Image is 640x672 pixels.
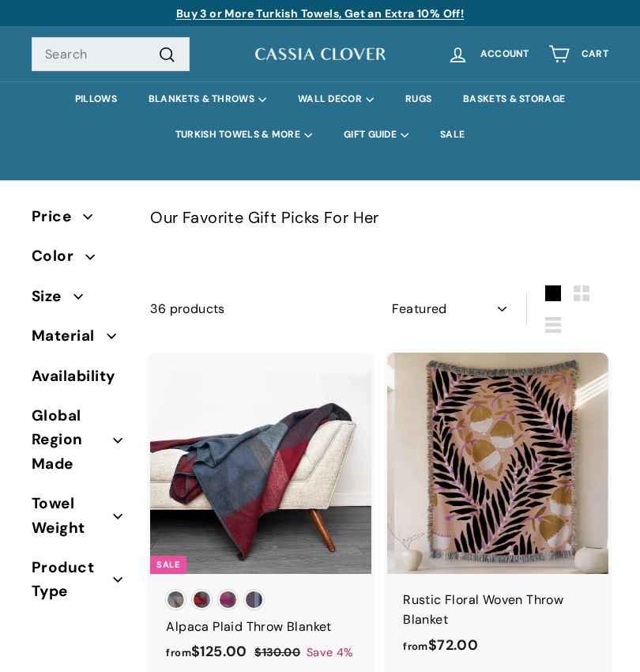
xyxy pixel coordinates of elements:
[390,81,447,117] a: RUGS
[150,205,608,230] p: Our Favorite Gift Picks For Her
[32,400,125,488] button: Global Region Made
[150,299,379,319] div: 36 products
[32,201,125,240] button: Price
[403,590,593,630] div: Rustic Floral Woven Throw Blanket
[32,364,127,388] span: Availability
[403,636,478,655] span: $72.00
[403,640,428,653] span: from
[32,205,83,228] span: Price
[307,644,353,662] span: Save 4%
[59,81,133,117] a: PILLOWS
[328,117,424,153] summary: GIFT GUIDE
[160,117,328,153] summary: TURKISH TOWELS & MORE
[133,81,282,117] summary: BLANKETS & THROWS
[32,552,125,616] button: Product Type
[32,244,85,268] span: Color
[254,645,300,659] span: $130.00
[424,117,480,153] a: SALE
[32,404,113,476] span: Global Region Made
[32,240,125,280] button: Color
[166,617,356,637] div: Alpaca Plaid Throw Blanket
[32,492,113,540] span: Towel Weight
[32,37,190,72] input: Search
[150,556,186,574] div: Sale
[166,646,191,659] span: from
[539,31,618,77] a: Cart
[32,361,125,400] button: Availability
[32,488,125,552] button: Towel Weight
[166,642,247,661] span: $125.00
[32,324,107,348] span: Material
[176,6,464,21] a: Buy 3 or More Turkish Towels, Get an Extra 10% Off!
[438,31,539,77] a: Account
[32,285,73,308] span: Size
[582,49,608,59] span: Cart
[32,320,125,360] button: Material
[32,281,125,320] button: Size
[447,81,581,117] a: BASKETS & STORAGE
[282,81,390,117] summary: WALL DECOR
[480,49,529,59] span: Account
[32,556,113,604] span: Product Type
